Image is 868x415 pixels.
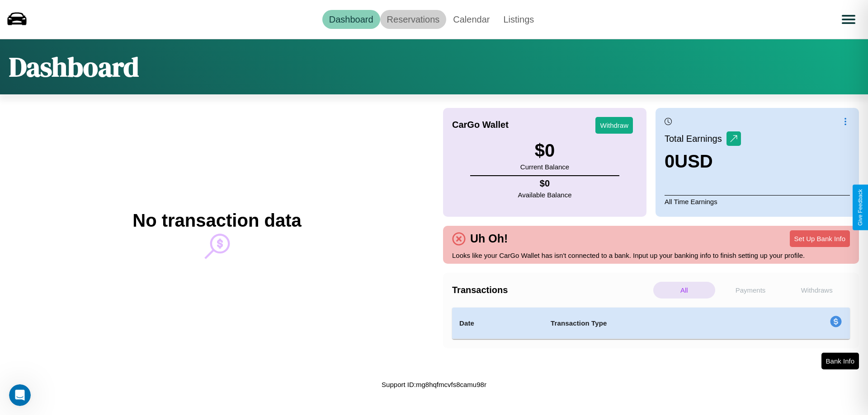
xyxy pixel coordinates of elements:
p: Total Earnings [665,131,726,147]
p: Available Balance [518,189,572,201]
p: Current Balance [520,161,569,173]
button: Withdraw [595,117,633,134]
button: Set Up Bank Info [790,230,850,247]
button: Open menu [836,7,861,32]
iframe: Intercom live chat [9,384,31,406]
p: Withdraws [786,282,848,298]
p: Support ID: mg8hqfmcvfs8camu98r [382,378,486,391]
h4: $ 0 [518,178,572,189]
a: Calendar [446,10,496,29]
h3: $ 0 [520,140,569,161]
a: Reservations [380,10,447,29]
a: Listings [496,10,541,29]
h4: Uh Oh! [466,232,512,245]
h4: Transactions [452,285,651,295]
p: Payments [720,282,782,298]
p: All Time Earnings [665,195,850,208]
a: Dashboard [322,10,380,29]
button: Bank Info [821,353,859,369]
h1: Dashboard [9,48,139,85]
table: simple table [452,308,850,339]
h2: No transaction data [132,210,301,231]
h4: Date [459,318,536,329]
h3: 0 USD [665,151,741,172]
p: All [653,282,715,298]
h4: CarGo Wallet [452,120,509,130]
p: Looks like your CarGo Wallet has isn't connected to a bank. Input up your banking info to finish ... [452,249,850,261]
div: Give Feedback [857,189,863,226]
h4: Transaction Type [551,318,756,329]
